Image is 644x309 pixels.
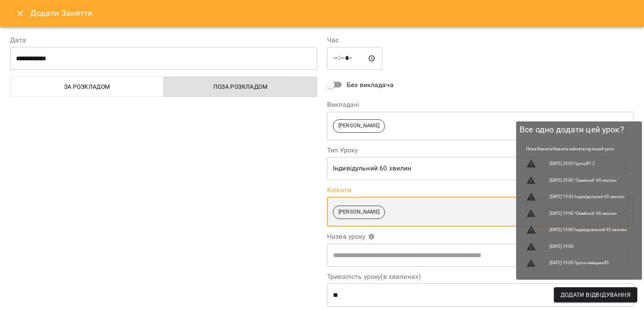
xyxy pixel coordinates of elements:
button: За розкладом [10,77,164,97]
button: Додати Відвідування [554,287,637,302]
label: Тип Уроку [327,147,634,154]
svg: Вкажіть назву уроку або виберіть клієнтів [368,233,375,240]
button: Close [10,3,30,23]
span: [PERSON_NAME] [333,122,384,130]
span: Без викладача [347,80,394,90]
span: За розкладом [16,82,159,92]
span: Поза розкладом [169,82,312,92]
h6: Додати Заняття [30,7,634,20]
label: Тривалість уроку(в хвилинах) [327,273,634,280]
label: Викладачі [327,101,634,108]
span: Додати Відвідування [561,290,631,300]
div: [PERSON_NAME] [327,111,634,140]
label: Час [327,37,634,44]
label: Клієнти [327,187,634,193]
div: [PERSON_NAME] [327,197,634,227]
label: Дата [10,37,317,44]
span: [PERSON_NAME] [333,208,384,216]
span: Назва уроку [327,233,375,240]
div: Індивідульний 60 хвилин [327,157,634,180]
button: Поза розкладом [164,77,317,97]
